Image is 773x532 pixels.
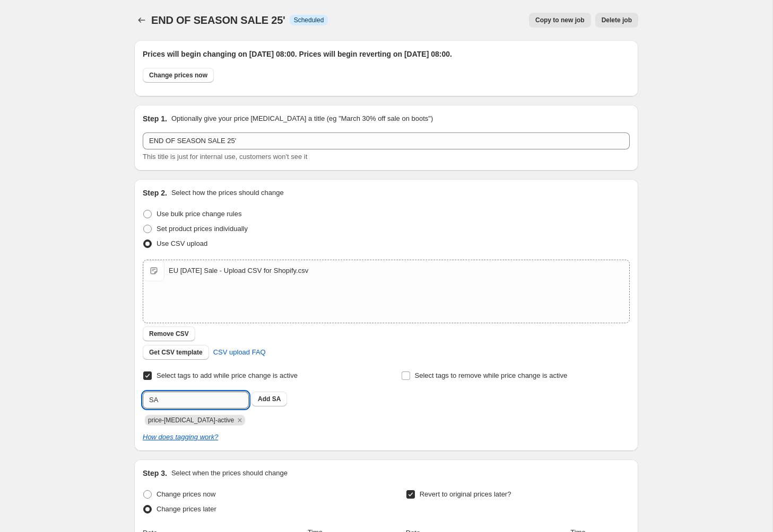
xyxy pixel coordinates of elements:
button: Get CSV template [143,345,209,360]
button: Copy to new job [529,13,591,28]
span: Delete job [602,16,632,24]
button: Add SA [251,392,287,406]
span: Change prices later [157,505,216,513]
input: Select tags to add [143,392,249,409]
span: price-change-job-active [148,416,234,424]
h2: Step 3. [143,468,167,478]
span: SA [272,395,281,403]
span: Copy to new job [535,16,585,24]
span: Select tags to add while price change is active [157,371,298,379]
span: Scheduled [294,16,324,24]
button: Delete job [595,13,638,28]
p: Optionally give your price [MEDICAL_DATA] a title (eg "March 30% off sale on boots") [171,113,433,124]
span: Set product prices individually [157,225,248,233]
h2: Step 1. [143,113,167,124]
span: Change prices now [149,71,207,79]
h2: Step 2. [143,188,167,198]
p: Select when the prices should change [171,468,288,478]
span: Revert to original prices later? [420,490,511,498]
span: CSV upload FAQ [213,347,266,358]
span: Change prices now [157,490,215,498]
span: Use CSV upload [157,240,207,247]
a: CSV upload FAQ [207,344,272,361]
input: 30% off holiday sale [143,132,630,149]
h2: Prices will begin changing on [DATE] 08:00. Prices will begin reverting on [DATE] 08:00. [143,49,630,59]
span: Use bulk price change rules [157,210,241,218]
span: END OF SEASON SALE 25' [151,14,285,26]
button: Remove price-change-job-active [235,415,245,425]
button: Change prices now [143,68,214,83]
button: Remove CSV [143,326,195,341]
span: Select tags to remove while price change is active [415,371,568,379]
span: Remove CSV [149,330,189,338]
div: EU [DATE] Sale - Upload CSV for Shopify.csv [169,265,308,276]
span: This title is just for internal use, customers won't see it [143,153,307,161]
p: Select how the prices should change [171,188,284,198]
button: Price change jobs [134,13,149,28]
a: How does tagging work? [143,433,218,441]
span: Get CSV template [149,348,203,357]
b: Add [258,395,270,403]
